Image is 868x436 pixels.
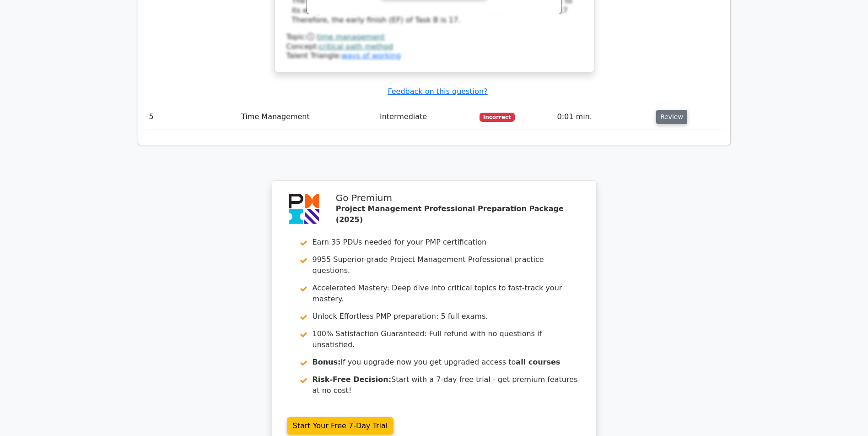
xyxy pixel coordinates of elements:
td: 0:01 min. [554,104,652,130]
td: Intermediate [376,104,476,130]
a: critical path method [319,42,393,51]
a: ways of working [341,51,401,60]
span: Incorrect [480,113,515,122]
a: time management [317,33,384,41]
button: Review [656,110,687,124]
div: Concept: [286,42,582,52]
div: Talent Triangle: [286,33,582,61]
div: Topic: [286,33,582,42]
a: Feedback on this question? [388,87,487,96]
a: Start Your Free 7-Day Trial [287,417,394,435]
td: 5 [146,104,238,130]
td: Time Management [237,104,376,130]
